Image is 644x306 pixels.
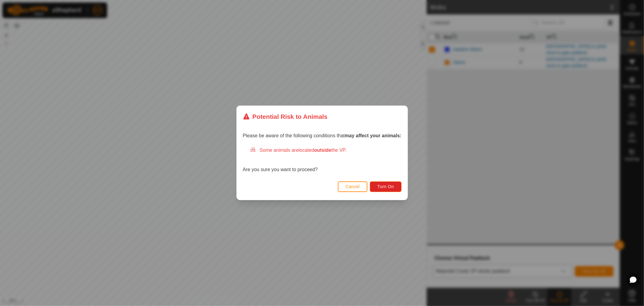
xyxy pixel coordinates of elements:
strong: outside [314,148,331,153]
span: Turn On [377,184,394,189]
div: Some animals are [250,147,402,154]
strong: may affect your animals: [345,133,402,138]
span: Cancel [345,184,360,189]
span: Please be aware of the following conditions that [243,133,402,138]
span: located the VP. [299,148,347,153]
div: Are you sure you want to proceed? [243,147,402,174]
div: Potential Risk to Animals [243,112,328,121]
button: Turn On [370,181,401,192]
button: Cancel [338,181,367,192]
